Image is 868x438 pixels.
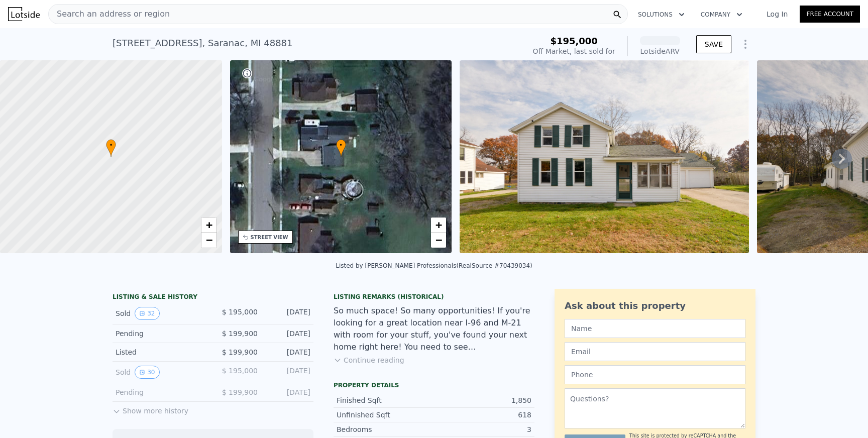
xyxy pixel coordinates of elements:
[222,330,258,338] span: $ 199,900
[334,381,534,389] div: Property details
[113,402,188,416] button: Show more history
[434,424,531,434] div: 3
[106,141,116,150] span: •
[696,35,731,53] button: SAVE
[336,262,532,269] div: Listed by [PERSON_NAME] Professionals (RealSource #70439034)
[693,6,750,24] button: Company
[222,367,258,375] span: $ 195,000
[201,217,216,233] a: Zoom in
[434,395,531,405] div: 1,850
[222,348,258,356] span: $ 199,900
[135,366,159,379] button: View historical data
[266,366,310,379] div: [DATE]
[436,218,442,231] span: +
[434,410,531,420] div: 618
[565,299,745,313] div: Ask about this property
[266,328,310,339] div: [DATE]
[460,60,749,253] img: Sale: 144397339 Parcel: 44772530
[565,342,745,361] input: Email
[640,46,680,56] div: Lotside ARV
[222,388,258,396] span: $ 199,900
[565,365,745,384] input: Phone
[436,234,442,246] span: −
[337,410,434,420] div: Unfinished Sqft
[205,218,212,231] span: +
[565,319,745,338] input: Name
[205,234,212,246] span: −
[8,7,40,21] img: Lotside
[735,34,755,54] button: Show Options
[630,6,693,24] button: Solutions
[106,139,116,157] div: •
[113,293,313,303] div: LISTING & SALE HISTORY
[431,217,446,233] a: Zoom in
[135,307,159,320] button: View historical data
[116,328,205,339] div: Pending
[336,141,346,150] span: •
[334,355,404,365] button: Continue reading
[334,293,534,301] div: Listing Remarks (Historical)
[251,234,288,241] div: STREET VIEW
[431,233,446,248] a: Zoom out
[336,139,346,157] div: •
[533,46,615,56] div: Off Market, last sold for
[116,307,205,320] div: Sold
[201,233,216,248] a: Zoom out
[266,307,310,320] div: [DATE]
[222,308,258,316] span: $ 195,000
[550,36,598,46] span: $195,000
[116,387,205,397] div: Pending
[116,366,205,379] div: Sold
[116,347,205,357] div: Listed
[266,347,310,357] div: [DATE]
[266,387,310,397] div: [DATE]
[113,36,293,50] div: [STREET_ADDRESS] , Saranac , MI 48881
[754,9,800,19] a: Log In
[49,8,170,20] span: Search an address or region
[334,305,534,353] div: So much space! So many opportunities! If you're looking for a great location near I-96 and M-21 w...
[800,6,860,23] a: Free Account
[337,395,434,405] div: Finished Sqft
[337,424,434,434] div: Bedrooms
